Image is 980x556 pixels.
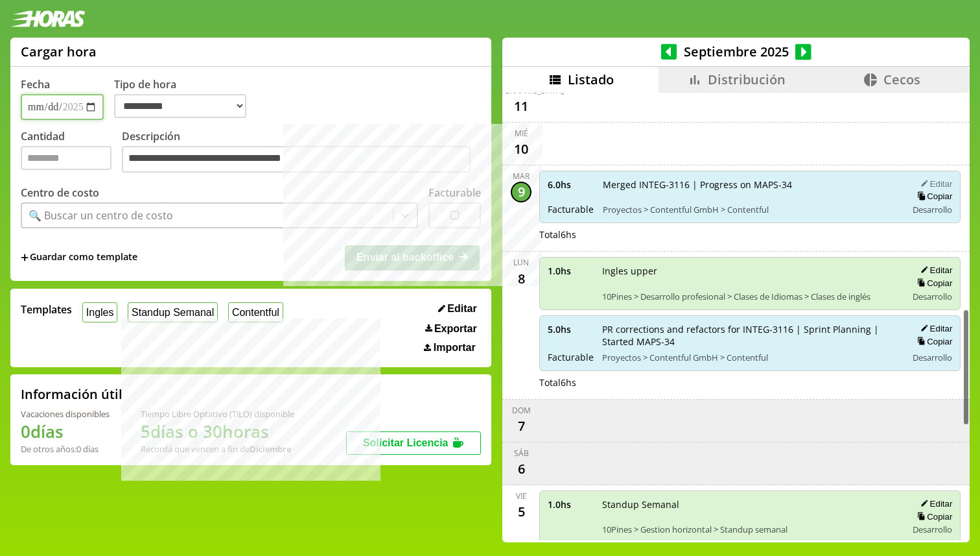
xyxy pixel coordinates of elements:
button: Editar [434,302,481,315]
label: Fecha [21,77,50,91]
div: Recordá que vencen a fin de [141,443,294,455]
span: Desarrollo [913,291,952,302]
span: 1.0 hs [548,498,593,511]
span: Exportar [434,323,477,335]
span: Facturable [548,351,593,363]
span: 5.0 hs [548,323,593,335]
span: Proyectos > Contentful GmbH > Contentful [603,204,898,215]
div: 10 [511,139,531,160]
span: PR corrections and refactors for INTEG-3116 | Sprint Planning | Started MAPS-34 [602,323,898,348]
button: Exportar [421,322,481,335]
div: 🔍 Buscar un centro de costo [29,208,173,223]
button: Standup Semanal [128,302,218,322]
h1: Cargar hora [21,43,97,60]
span: Importar [434,342,476,354]
button: Editar [916,498,952,509]
div: lun [513,257,529,268]
div: Tiempo Libre Optativo (TiLO) disponible [141,408,294,420]
div: 9 [511,182,531,202]
div: mar [513,171,530,182]
div: 8 [511,268,531,289]
button: Copiar [913,278,952,289]
div: Total 6 hs [539,376,961,389]
div: sáb [514,448,529,459]
div: dom [512,405,531,416]
label: Tipo de hora [114,77,257,120]
span: 10Pines > Desarrollo profesional > Clases de Idiomas > Clases de inglés [602,291,898,302]
button: Copiar [913,511,952,522]
label: Facturable [428,186,481,200]
label: Cantidad [21,129,122,176]
b: Diciembre [250,443,291,455]
span: Septiembre 2025 [677,43,795,60]
span: Solicitar Licencia [363,437,449,448]
button: Contentful [228,302,283,322]
span: 6.0 hs [548,178,594,191]
label: Descripción [122,129,481,176]
textarea: Descripción [122,146,471,173]
button: Editar [916,323,952,334]
span: Desarrollo [913,204,952,215]
select: Tipo de hora [114,94,246,118]
span: Facturable [548,203,594,215]
button: Editar [916,265,952,276]
div: scrollable content [502,93,970,540]
label: Centro de costo [21,186,99,200]
input: Cantidad [21,146,111,170]
span: + [21,250,29,265]
span: Cecos [883,71,920,88]
div: Vacaciones disponibles [21,408,110,420]
span: Proyectos > Contentful GmbH > Contentful [602,352,898,363]
div: 11 [511,96,531,117]
div: 7 [511,416,531,437]
span: Desarrollo [913,524,952,535]
h2: Información útil [21,385,122,403]
span: Editar [447,303,476,315]
span: +Guardar como template [21,250,137,265]
div: vie [516,490,527,502]
span: Distribución [708,71,786,88]
div: 6 [511,459,531,479]
div: mié [515,128,528,139]
span: Standup Semanal [602,498,898,511]
img: logotipo [10,10,86,27]
span: 1.0 hs [548,265,593,277]
span: Listado [568,71,614,88]
span: Templates [21,302,72,317]
button: Ingles [82,302,117,322]
span: 10Pines > Gestion horizontal > Standup semanal [602,524,898,535]
div: Total 6 hs [539,228,961,241]
span: Ingles upper [602,265,898,277]
div: De otros años: 0 días [21,443,110,455]
h1: 0 días [21,420,110,443]
span: Desarrollo [913,352,952,363]
button: Solicitar Licencia [346,431,481,455]
button: Editar [916,178,952,189]
button: Copiar [913,336,952,347]
span: Merged INTEG-3116 | Progress on MAPS-34 [603,178,898,191]
div: 5 [511,502,531,522]
button: Copiar [913,191,952,202]
h1: 5 días o 30 horas [141,420,294,443]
